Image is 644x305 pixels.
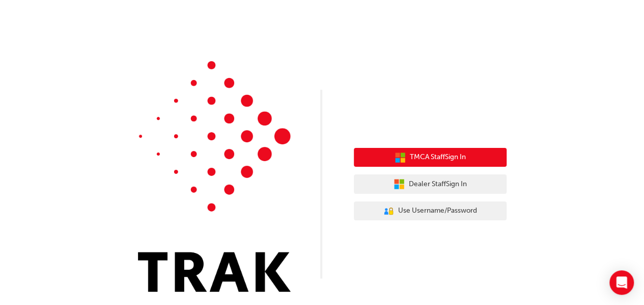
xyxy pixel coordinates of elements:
[354,201,507,221] button: Use Username/Password
[354,174,507,194] button: Dealer StaffSign In
[398,205,477,217] span: Use Username/Password
[354,148,507,167] button: TMCA StaffSign In
[409,179,467,190] span: Dealer Staff Sign In
[410,151,466,163] span: TMCA Staff Sign In
[609,270,634,295] div: Open Intercom Messenger
[138,61,291,292] img: Trak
